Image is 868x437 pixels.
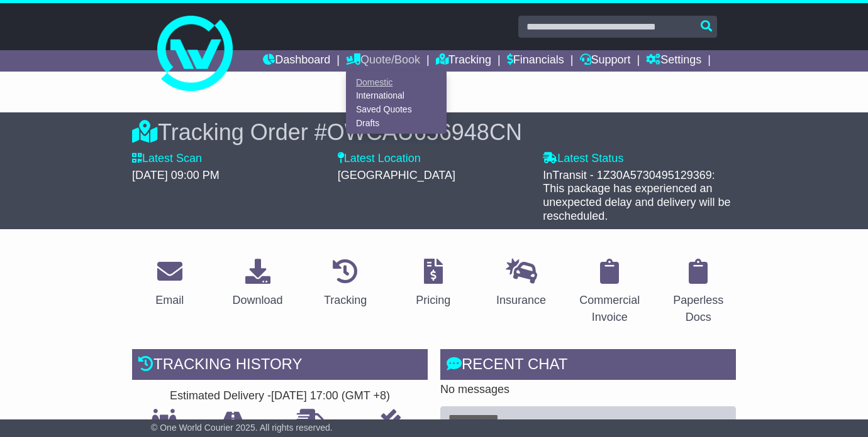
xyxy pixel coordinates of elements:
[224,254,291,313] a: Download
[543,169,730,222] span: InTransit - 1Z30A5730495129369: This package has experienced an unexpected delay and delivery wil...
[436,50,491,72] a: Tracking
[147,254,192,313] a: Email
[338,152,421,166] label: Latest Location
[346,72,447,134] div: Quote/Book
[408,254,459,313] a: Pricing
[232,292,282,309] div: Download
[646,50,701,72] a: Settings
[327,119,522,145] span: OWCAU656948CN
[132,152,202,166] label: Latest Scan
[346,50,420,72] a: Quote/Book
[316,254,375,313] a: Tracking
[347,116,446,130] a: Drafts
[132,389,428,403] div: Estimated Delivery -
[579,292,640,326] div: Commercial Invoice
[132,169,220,181] span: [DATE] 09:00 PM
[132,119,736,146] div: Tracking Order #
[271,389,390,403] div: [DATE] 17:00 (GMT +8)
[571,254,648,330] a: Commercial Invoice
[324,292,367,309] div: Tracking
[155,292,184,309] div: Email
[543,152,623,166] label: Latest Status
[151,423,333,433] span: © One World Courier 2025. All rights reserved.
[440,383,736,397] p: No messages
[416,292,450,309] div: Pricing
[507,50,564,72] a: Financials
[263,50,330,72] a: Dashboard
[580,50,631,72] a: Support
[347,103,446,117] a: Saved Quotes
[347,75,446,89] a: Domestic
[660,254,736,330] a: Paperless Docs
[496,292,546,309] div: Insurance
[669,292,728,326] div: Paperless Docs
[488,254,554,313] a: Insurance
[338,169,455,181] span: [GEOGRAPHIC_DATA]
[347,89,446,103] a: International
[440,349,736,383] div: RECENT CHAT
[132,349,428,383] div: Tracking history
